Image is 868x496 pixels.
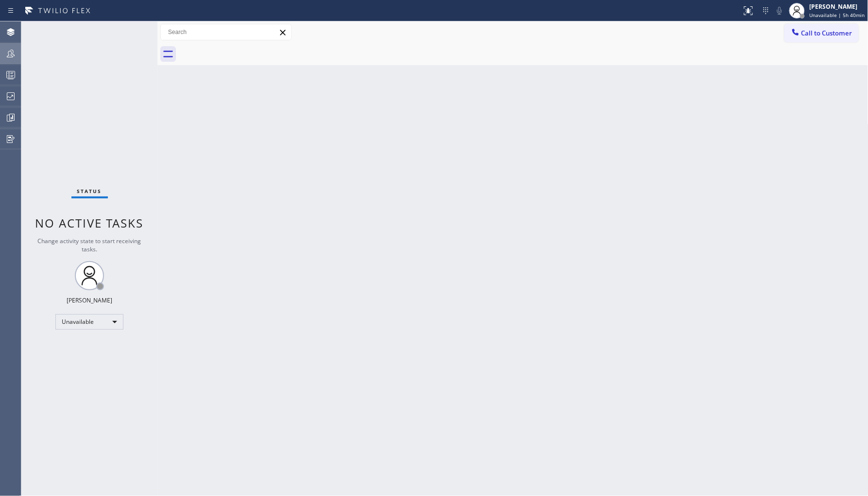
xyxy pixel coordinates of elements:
[784,24,859,42] button: Call to Customer
[161,24,291,40] input: Search
[38,237,141,253] span: Change activity state to start receiving tasks.
[35,215,144,231] span: No active tasks
[77,188,102,195] span: Status
[810,12,865,18] span: Unavailable | 5h 40min
[773,4,786,18] button: Mute
[810,2,865,11] div: [PERSON_NAME]
[55,314,123,330] div: Unavailable
[801,29,852,37] span: Call to Customer
[67,296,112,304] div: [PERSON_NAME]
